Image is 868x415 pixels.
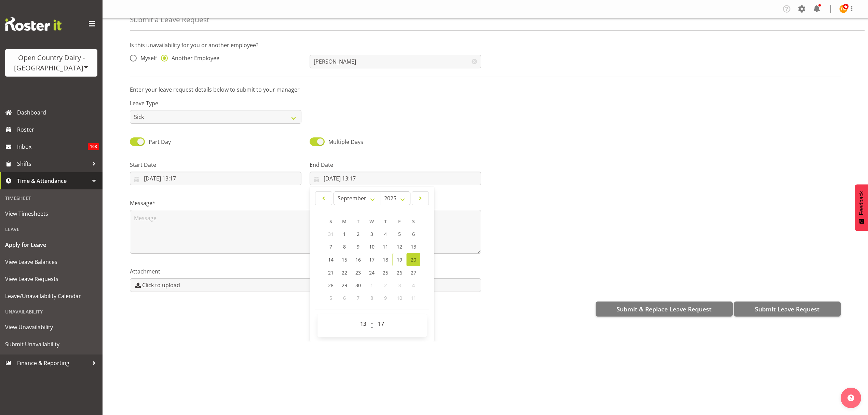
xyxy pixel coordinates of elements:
[130,267,481,276] label: Attachment
[328,138,363,146] span: Multiple Days
[338,266,351,279] a: 22
[324,266,338,279] a: 21
[17,159,89,169] span: Shifts
[411,295,416,301] span: 11
[383,256,388,263] span: 18
[2,236,101,253] a: Apply for Leave
[130,161,301,169] label: Start Date
[2,253,101,270] a: View Leave Balances
[2,191,101,205] div: Timesheet
[342,218,347,225] span: M
[130,41,841,49] p: Is this unavailability for you or another employee?
[137,55,157,62] span: Myself
[369,243,375,250] span: 10
[397,243,402,250] span: 12
[384,231,387,237] span: 4
[355,269,361,276] span: 23
[2,222,101,236] div: Leave
[392,240,407,253] a: 12
[616,305,711,313] span: Submit & Replace Leave Request
[2,336,101,353] a: Submit Unavailability
[392,253,407,266] a: 19
[355,282,361,289] span: 30
[370,231,373,237] span: 3
[412,282,415,289] span: 4
[371,317,373,334] span: :
[5,209,97,219] span: View Timesheets
[365,228,379,240] a: 3
[5,291,97,301] span: Leave/Unavailability Calendar
[343,295,346,301] span: 6
[351,266,365,279] a: 23
[383,243,388,250] span: 11
[343,231,346,237] span: 1
[351,279,365,292] a: 30
[338,253,351,266] a: 15
[370,282,373,289] span: 1
[397,295,402,301] span: 10
[734,302,841,317] button: Submit Leave Request
[329,243,332,250] span: 7
[357,243,360,250] span: 9
[328,256,334,263] span: 14
[407,266,420,279] a: 27
[342,256,347,263] span: 15
[397,256,402,263] span: 19
[383,269,388,276] span: 25
[5,240,97,250] span: Apply for Leave
[310,55,481,68] input: Select Employee
[411,243,416,250] span: 13
[379,228,392,240] a: 4
[324,279,338,292] a: 28
[398,282,401,289] span: 3
[342,269,347,276] span: 22
[5,257,97,267] span: View Leave Balances
[397,269,402,276] span: 26
[88,143,99,150] span: 163
[351,240,365,253] a: 9
[130,85,841,94] p: Enter your leave request details below to submit to your manager
[357,295,360,301] span: 7
[2,270,101,287] a: View Leave Requests
[2,305,101,319] div: Unavailability
[411,269,416,276] span: 27
[355,256,361,263] span: 16
[357,218,360,225] span: T
[130,199,481,207] label: Message*
[130,172,301,185] input: Click to select...
[5,322,97,332] span: View Unavailability
[755,305,819,313] span: Submit Leave Request
[328,282,334,289] span: 28
[384,218,387,225] span: T
[17,142,88,152] span: Inbox
[365,253,379,266] a: 17
[392,228,407,240] a: 5
[398,218,401,225] span: F
[365,240,379,253] a: 10
[858,191,865,215] span: Feedback
[412,231,415,237] span: 6
[2,287,101,305] a: Leave/Unavailability Calendar
[328,231,334,237] span: 31
[130,99,301,107] label: Leave Type
[412,218,415,225] span: S
[130,16,209,24] h4: Submit a Leave Request
[17,124,99,135] span: Roster
[17,107,99,118] span: Dashboard
[384,295,387,301] span: 9
[847,394,854,401] img: help-xxl-2.png
[142,281,180,289] span: Click to upload
[407,240,420,253] a: 13
[407,228,420,240] a: 6
[365,266,379,279] a: 24
[149,138,171,146] span: Part Day
[5,274,97,284] span: View Leave Requests
[351,228,365,240] a: 2
[338,228,351,240] a: 1
[343,243,346,250] span: 8
[357,231,360,237] span: 2
[379,240,392,253] a: 11
[379,266,392,279] a: 25
[392,266,407,279] a: 26
[17,358,89,368] span: Finance & Reporting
